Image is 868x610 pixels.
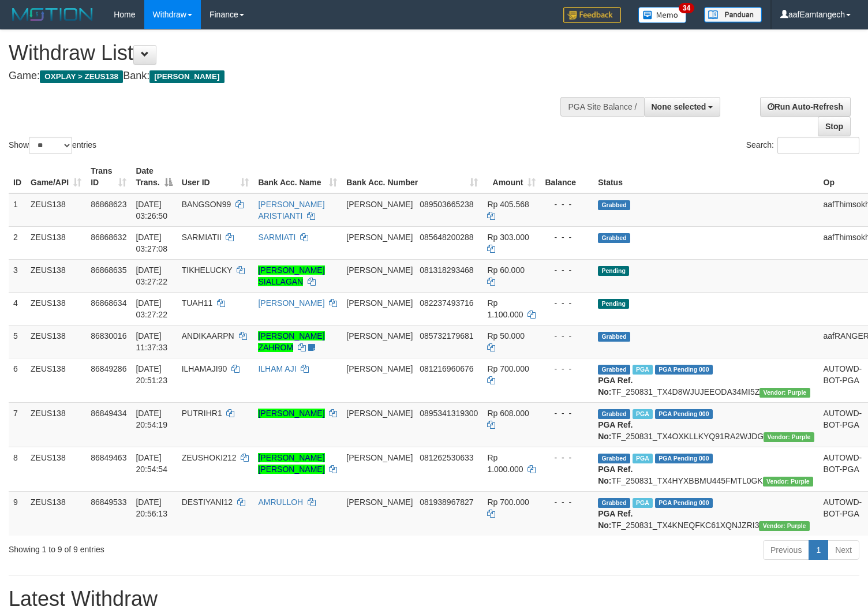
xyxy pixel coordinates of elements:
h4: Game: Bank: [9,70,567,82]
span: [PERSON_NAME] [346,298,413,308]
span: OXPLAY > ZEUS138 [40,70,123,83]
div: - - - [545,496,589,508]
a: Stop [818,117,851,136]
span: 34 [679,3,694,13]
td: 6 [9,358,26,402]
span: Grabbed [598,365,630,375]
span: Grabbed [598,454,630,463]
span: 86849533 [91,497,126,507]
span: 86868634 [91,298,126,308]
th: Amount: activate to sort column ascending [482,160,540,193]
span: TIKHELUCKY [182,265,233,275]
span: Copy 0895341319300 to clipboard [420,409,478,418]
td: ZEUS138 [26,358,86,402]
h1: Withdraw List [9,42,567,65]
span: Copy 085648200288 to clipboard [420,233,473,242]
span: Vendor URL: https://trx4.1velocity.biz [759,521,809,531]
div: - - - [545,363,589,375]
span: Rp 1.000.000 [487,453,523,474]
div: - - - [545,297,589,309]
a: AMRULLOH [258,497,303,507]
span: Grabbed [598,498,630,508]
td: ZEUS138 [26,292,86,325]
div: PGA Site Balance / [560,97,643,117]
img: panduan.png [704,7,762,23]
span: ANDIKAARPN [182,331,234,340]
a: [PERSON_NAME] ZAHROM [258,331,324,352]
span: [DATE] 20:56:13 [136,497,167,518]
span: Pending [598,299,629,309]
span: None selected [652,102,706,111]
div: - - - [545,452,589,463]
span: [PERSON_NAME] [346,233,413,242]
span: [PERSON_NAME] [346,200,413,209]
input: Search: [777,137,859,154]
span: Marked by aafRornrotha [633,409,653,419]
a: [PERSON_NAME] [258,298,324,308]
span: Copy 089503665238 to clipboard [420,200,473,209]
span: Copy 081216960676 to clipboard [420,364,473,373]
div: - - - [545,264,589,276]
td: ZEUS138 [26,259,86,292]
span: PGA Pending [655,365,713,375]
span: Grabbed [598,409,630,419]
span: BANGSON99 [182,200,231,209]
img: MOTION_logo.png [9,6,96,23]
span: Marked by aafRornrotha [633,498,653,508]
span: Vendor URL: https://trx4.1velocity.biz [764,432,814,442]
span: [PERSON_NAME] [346,497,413,507]
td: ZEUS138 [26,447,86,491]
td: 5 [9,325,26,358]
span: Rp 700.000 [487,497,529,507]
span: Vendor URL: https://trx4.1velocity.biz [759,388,810,398]
span: DESTIYANI12 [182,497,233,507]
td: 1 [9,193,26,227]
button: None selected [644,97,721,117]
th: Bank Acc. Number: activate to sort column ascending [342,160,482,193]
span: 86849463 [91,453,126,462]
label: Search: [746,137,859,154]
label: Show entries [9,137,96,154]
b: PGA Ref. No: [598,376,633,396]
span: PGA Pending [655,454,713,463]
span: Pending [598,266,629,276]
span: ZEUSHOKI212 [182,453,237,462]
span: PUTRIHR1 [182,409,222,418]
td: 7 [9,402,26,447]
a: [PERSON_NAME] SIALLAGAN [258,265,324,286]
span: Rp 303.000 [487,233,529,242]
span: 86849434 [91,409,126,418]
a: Run Auto-Refresh [760,97,851,117]
a: SARMIATI [258,233,295,242]
td: 8 [9,447,26,491]
span: Copy 082237493716 to clipboard [420,298,473,308]
a: 1 [809,540,828,560]
td: ZEUS138 [26,193,86,227]
td: ZEUS138 [26,325,86,358]
span: [PERSON_NAME] [346,453,413,462]
span: [DATE] 20:51:23 [136,364,167,385]
a: [PERSON_NAME] [258,409,324,418]
span: 86830016 [91,331,126,340]
td: TF_250831_TX4OXKLLKYQ91RA2WJDG [593,402,818,447]
span: 86868632 [91,233,126,242]
th: Game/API: activate to sort column ascending [26,160,86,193]
b: PGA Ref. No: [598,420,633,441]
span: Vendor URL: https://trx4.1velocity.biz [763,477,813,486]
span: [DATE] 11:37:33 [136,331,167,352]
th: User ID: activate to sort column ascending [177,160,254,193]
span: [PERSON_NAME] [346,265,413,275]
span: [DATE] 03:27:22 [136,265,167,286]
span: PGA Pending [655,498,713,508]
span: [DATE] 03:27:22 [136,298,167,319]
div: - - - [545,330,589,342]
span: Rp 1.100.000 [487,298,523,319]
img: Feedback.jpg [563,7,621,23]
div: - - - [545,199,589,210]
span: Copy 085732179681 to clipboard [420,331,473,340]
td: 3 [9,259,26,292]
span: [PERSON_NAME] [346,331,413,340]
span: Rp 50.000 [487,331,525,340]
span: 86849286 [91,364,126,373]
span: [PERSON_NAME] [149,70,224,83]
